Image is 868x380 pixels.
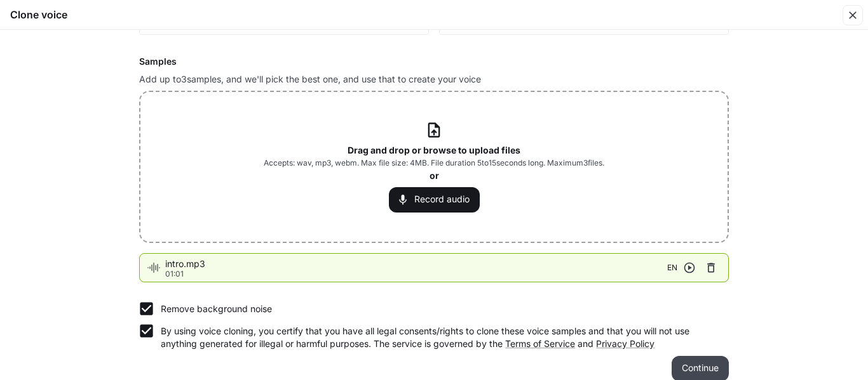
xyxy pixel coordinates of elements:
p: Remove background noise [161,303,272,315]
p: 01:01 [165,270,667,278]
button: Record audio [389,187,480,213]
span: EN [667,261,677,274]
h6: Samples [139,55,729,68]
p: By using voice cloning, you certify that you have all legal consents/rights to clone these voice ... [161,325,719,350]
b: or [430,170,439,181]
span: Accepts: wav, mp3, webm. Max file size: 4MB. File duration 5 to 15 seconds long. Maximum 3 files. [264,157,604,169]
a: Privacy Policy [596,338,654,349]
h5: Clone voice [10,8,67,22]
span: intro.mp3 [165,258,667,270]
b: Drag and drop or browse to upload files [348,145,520,155]
p: Add up to 3 samples, and we'll pick the best one, and use that to create your voice [139,73,729,86]
a: Terms of Service [505,338,575,349]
